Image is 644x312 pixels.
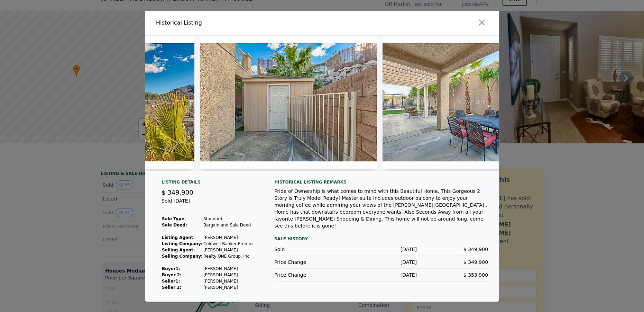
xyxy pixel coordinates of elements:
div: Historical Listing remarks [274,179,488,185]
span: $ 353,900 [463,272,488,278]
td: [PERSON_NAME] [203,272,255,278]
strong: Sale Type: [162,216,186,221]
strong: Listing Agent: [162,235,195,240]
strong: Buyer 2: [162,273,182,277]
strong: Seller 1 : [162,279,180,284]
span: $ 349,900 [463,259,488,265]
strong: Buyer 1 : [162,266,180,271]
span: $ 349,900 [463,247,488,252]
td: [PERSON_NAME] [203,234,255,241]
td: Realty ONE Group, Inc [203,253,255,259]
td: Bargain and Sale Deed [203,222,255,228]
td: [PERSON_NAME] [203,247,255,253]
td: [PERSON_NAME] [203,278,255,284]
td: Standard [203,216,255,222]
div: Sold [DATE] [162,197,258,210]
td: [PERSON_NAME] [203,284,255,291]
span: $ 349,900 [162,189,193,196]
div: [DATE] [346,271,417,278]
strong: Selling Company: [162,254,203,259]
img: Property Img [383,36,560,169]
div: Sale History [274,235,488,243]
div: Price Change [274,271,346,278]
div: [DATE] [346,246,417,253]
div: Historical Listing [156,19,319,27]
td: Coldwell Banker Premier [203,241,255,247]
strong: Sale Deed: [162,223,187,228]
div: [DATE] [346,259,417,266]
td: [PERSON_NAME] [203,266,255,272]
div: Price Change [274,259,346,266]
div: Listing Details [162,179,258,188]
strong: Listing Company: [162,241,202,246]
img: Property Img [200,36,377,169]
strong: Selling Agent: [162,248,195,252]
strong: Seller 2: [162,285,181,290]
div: Pride of Ownership is what comes to mind with this Beautiful Home. This Gorgeous 2 Story is Truly... [274,188,488,229]
div: Sold [274,246,346,253]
